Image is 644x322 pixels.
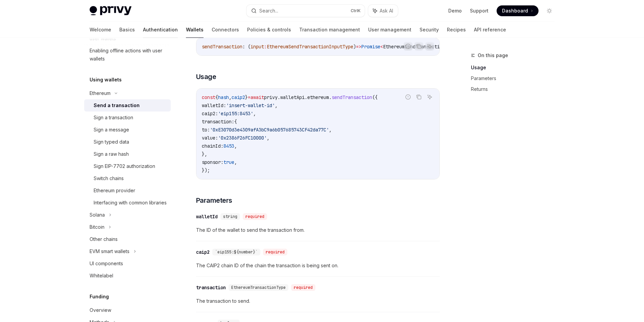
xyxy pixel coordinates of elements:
span: await [251,94,264,100]
div: Solana [90,211,105,219]
span: Usage [196,72,216,81]
span: ({ [372,94,378,100]
span: }, [202,151,207,157]
span: transaction: [202,119,234,125]
div: EVM smart wallets [90,247,129,255]
span: walletId: [202,102,226,108]
span: On this page [478,51,508,59]
span: Dashboard [502,7,528,14]
span: The ID of the wallet to send the transaction from. [196,226,440,234]
div: Sign a transaction [94,114,133,122]
div: Interfacing with common libraries [94,199,167,207]
span: , [267,135,269,141]
div: Send a transaction [94,101,140,109]
span: , [234,143,237,149]
button: Report incorrect code [404,42,412,51]
span: => [356,44,361,50]
a: Dashboard [497,5,539,16]
span: } [245,94,248,100]
button: Ask AI [425,93,434,101]
a: API reference [474,22,506,38]
span: , [234,159,237,165]
img: light logo [90,6,132,16]
span: caip2 [232,94,245,100]
div: Search... [259,7,278,15]
span: sponsor: [202,159,223,165]
a: Other chains [84,233,171,245]
span: . [278,94,280,100]
button: Copy the contents from the code block [414,93,423,101]
div: Sign EIP-7702 authorization [94,162,155,170]
a: Support [470,7,488,14]
span: EthereumTransactionType [231,285,286,290]
span: ) [353,44,356,50]
span: EthereumSendTransactionInputType [267,44,353,50]
span: 'eip155:8453' [218,110,253,117]
span: hash [218,94,229,100]
span: sendTransaction [332,94,372,100]
a: UI components [84,257,171,270]
div: Ethereum [90,89,111,97]
span: value: [202,135,218,141]
span: const [202,94,215,100]
div: Ethereum provider [94,187,135,195]
a: Sign a raw hash [84,148,171,160]
span: , [229,94,232,100]
span: walletApi [280,94,305,100]
button: Copy the contents from the code block [414,42,423,51]
a: Basics [119,22,135,38]
span: : [264,44,267,50]
span: , [275,102,278,108]
div: Sign a message [94,126,129,134]
button: Ask AI [425,42,434,51]
div: Sign a raw hash [94,150,129,158]
span: Parameters [196,196,232,205]
button: Search...CtrlK [246,5,365,17]
a: Sign typed data [84,136,171,148]
span: '0xE3070d3e4309afA3bC9a6b057685743CF42da77C' [210,127,329,133]
div: Overview [90,306,111,314]
a: Policies & controls [247,22,291,38]
span: = [248,94,251,100]
span: Ask AI [380,7,393,14]
div: Enabling offline actions with user wallets [90,47,167,63]
button: Ask AI [368,5,398,17]
a: Connectors [212,22,239,38]
span: `eip155:${number}` [215,249,258,255]
span: ethereum [307,94,329,100]
div: Bitcoin [90,223,104,231]
span: { [234,119,237,125]
a: Ethereum provider [84,184,171,197]
span: , [329,127,332,133]
a: Overview [84,304,171,316]
h5: Funding [90,293,109,301]
a: Whitelabel [84,270,171,282]
a: Enabling offline actions with user wallets [84,45,171,65]
span: Promise [361,44,380,50]
div: Other chains [90,235,118,243]
div: UI components [90,259,123,268]
button: Report incorrect code [404,93,412,101]
div: Whitelabel [90,272,113,280]
span: : ( [242,44,251,50]
a: Welcome [90,22,111,38]
span: }); [202,167,210,173]
span: privy [264,94,278,100]
a: Recipes [447,22,466,38]
div: walletId [196,213,218,220]
a: Sign a message [84,124,171,136]
span: to: [202,127,210,133]
a: Demo [448,7,462,14]
a: Sign EIP-7702 authorization [84,160,171,172]
div: required [263,249,287,255]
div: required [243,213,267,220]
div: caip2 [196,249,210,255]
span: The transaction to send. [196,297,440,305]
span: Ctrl K [351,8,361,14]
a: Security [420,22,439,38]
span: input [251,44,264,50]
span: 'insert-wallet-id' [226,102,275,108]
a: User management [368,22,411,38]
span: . [305,94,307,100]
span: chainId: [202,143,223,149]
